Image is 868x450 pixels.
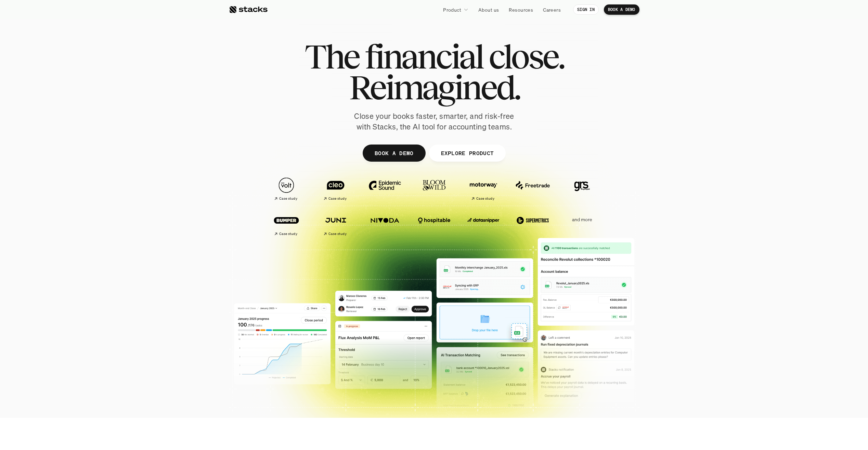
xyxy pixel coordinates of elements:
[489,41,564,72] span: close.
[577,7,595,12] p: SIGN IN
[462,174,505,204] a: Case study
[349,111,520,132] p: Close your books faster, smarter, and risk-free with Stacks, the AI tool for accounting teams.
[476,197,494,201] h2: Case study
[314,174,357,204] a: Case study
[539,3,565,16] a: Careers
[429,145,506,162] a: EXPLORE PRODUCT
[561,217,603,223] p: and more
[362,145,425,162] a: BOOK A DEMO
[265,209,308,239] a: Case study
[279,232,297,236] h2: Case study
[374,148,413,158] p: BOOK A DEMO
[279,197,297,201] h2: Case study
[349,72,519,103] span: Reimagined.
[509,6,533,13] p: Resources
[365,41,483,72] span: financial
[328,197,347,201] h2: Case study
[328,232,347,236] h2: Case study
[478,6,499,13] p: About us
[505,3,537,16] a: Resources
[573,4,599,15] a: SIGN IN
[305,41,359,72] span: The
[441,148,494,158] p: EXPLORE PRODUCT
[604,4,639,15] a: BOOK A DEMO
[474,3,503,16] a: About us
[608,7,635,12] p: BOOK A DEMO
[443,6,461,13] p: Product
[314,209,357,239] a: Case study
[265,174,308,204] a: Case study
[543,6,561,13] p: Careers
